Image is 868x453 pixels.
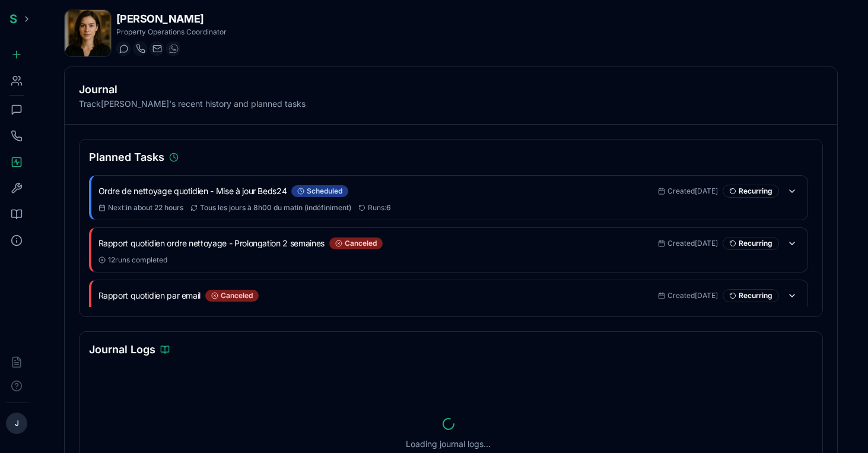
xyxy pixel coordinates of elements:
[15,419,19,428] span: J
[667,239,718,248] span: Created [DATE]
[739,291,772,300] span: Recurring
[150,42,164,56] button: Send email to matilda.lemieux@getspinnable.ai
[658,239,718,248] div: Sep 25, 2025, 3:45:13 PM
[345,239,377,248] span: canceled
[89,149,164,166] h3: Planned Tasks
[98,185,287,197] h3: Ordre de nettoyage quotidien - Mise à jour Beds24
[169,44,179,53] img: WhatsApp
[406,438,491,450] p: Loading journal logs...
[368,203,391,213] span: Runs:
[108,203,183,213] span: Next :
[667,291,718,300] span: Created [DATE]
[166,42,180,56] button: WhatsApp
[116,27,227,37] p: Property Operations Coordinator
[6,413,27,434] button: J
[98,290,201,302] h3: Rapport quotidien par email
[307,186,342,196] span: scheduled
[667,186,718,196] span: Created [DATE]
[221,291,253,300] span: canceled
[386,203,391,212] span: 6
[133,42,147,56] button: Start a call with Matilda Lemieux
[116,42,131,56] button: Start a chat with Matilda Lemieux
[98,203,183,213] div: Oct 14, 2025, 8:00:00 AM
[108,255,115,264] span: 12
[79,81,823,98] h2: Journal
[658,291,718,300] div: Sep 23, 2025, 11:45:00 AM
[116,11,227,27] h1: [PERSON_NAME]
[739,239,772,248] span: Recurring
[98,237,325,249] h3: Rapport quotidien ordre nettoyage - Prolongation 2 semaines
[79,98,823,110] p: Track [PERSON_NAME] 's recent history and planned tasks
[739,186,772,196] span: Recurring
[9,12,17,26] span: S
[65,10,111,56] img: Matilda Lemieux
[108,255,167,265] span: runs completed
[89,341,155,358] h3: Journal Logs
[126,203,183,212] span: in about 22 hours
[200,203,351,213] span: Tous les jours à 8h00 du matin (indéfiniment)
[658,186,718,196] div: Oct 7, 2025, 10:45:11 PM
